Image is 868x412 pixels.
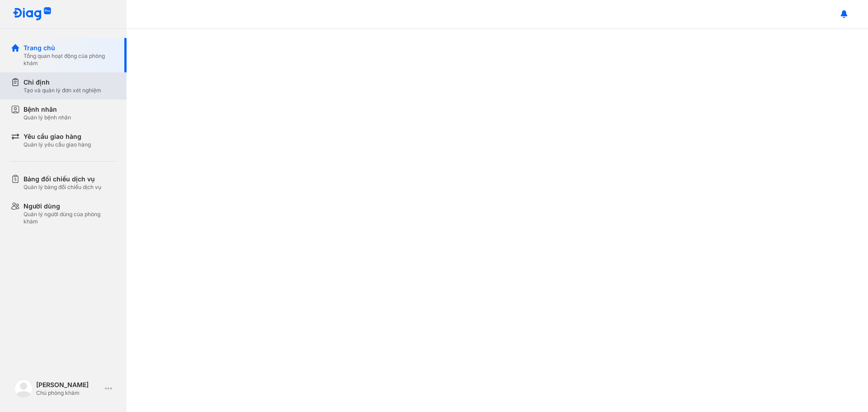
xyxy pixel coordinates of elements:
div: Bệnh nhân [24,105,71,114]
div: [PERSON_NAME] [36,380,101,389]
div: Người dùng [24,202,116,211]
div: Tổng quan hoạt động của phòng khám [24,52,116,67]
div: Trang chủ [24,43,116,52]
div: Tạo và quản lý đơn xét nghiệm [24,87,101,94]
div: Bảng đối chiếu dịch vụ [24,175,101,184]
div: Yêu cầu giao hàng [24,132,91,141]
div: Quản lý yêu cầu giao hàng [24,141,91,148]
div: Quản lý bảng đối chiếu dịch vụ [24,184,101,191]
div: Chỉ định [24,78,101,87]
img: logo [14,379,33,398]
div: Quản lý người dùng của phòng khám [24,211,116,225]
div: Chủ phòng khám [36,389,101,397]
div: Quản lý bệnh nhân [24,114,71,121]
img: logo [13,7,52,21]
